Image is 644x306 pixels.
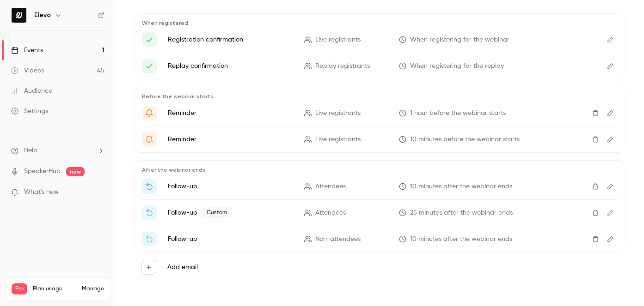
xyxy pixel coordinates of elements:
p: Follow-up [168,234,293,244]
span: 10 minutes after the webinar ends [410,234,512,244]
span: Attendees [315,208,346,218]
span: 10 minutes before the webinar starts [410,135,520,144]
div: Settings [11,107,48,116]
span: Live registrants [315,35,361,45]
button: Edit [603,232,618,246]
span: Plan usage [33,285,76,293]
li: Une dernier chose… votre cadeau 🎁 [142,205,618,220]
button: Delete [588,106,603,120]
button: Edit [603,59,618,73]
button: Edit [603,106,618,120]
button: Delete [588,205,603,220]
p: Reminder [168,135,293,144]
li: {{ event_name }} va bientôt commencer [142,106,618,120]
span: 10 minutes after the webinar ends [410,182,512,192]
p: Follow-up [168,182,293,191]
p: When registered [142,19,618,27]
button: Edit [603,205,618,220]
span: Live registrants [315,108,361,118]
p: Registration confirmation [168,35,293,44]
p: Reminder [168,108,293,118]
span: 1 hour before the webinar starts [410,108,506,118]
span: When registering for the replay [410,61,504,71]
span: Attendees [315,182,346,192]
li: Merci d'avoir participé à {{ event_name }} [142,179,618,194]
p: Follow-up [168,207,293,218]
li: {{ event_name }} commence dans 10 minutes [142,132,618,147]
p: After the webinar ends [142,166,618,174]
span: 25 minutes after the webinar ends [410,208,513,218]
span: Non-attendees [315,234,361,244]
li: help-dropdown-opener [11,146,104,156]
button: Edit [603,179,618,194]
button: Delete [588,232,603,246]
button: Edit [603,132,618,147]
div: Audience [11,86,52,96]
span: Live registrants [315,135,361,144]
button: Delete [588,179,603,194]
div: Videos [11,66,44,75]
label: Add email [167,263,198,272]
button: Delete [588,132,603,147]
h6: Elevo [34,11,51,20]
li: Voici le lien pour accéder à la vidéo {{ event_name }} [142,59,618,73]
li: Voici le lien pour accéder à {{ event_name }} [142,32,618,47]
div: Events [11,46,43,55]
span: Pro [12,283,27,294]
span: Custom [201,207,233,218]
img: Elevo [12,8,26,23]
span: Help [24,146,37,156]
p: Before the webinar starts [142,93,618,100]
li: Regardez le replay de {{ event_name }} [142,232,618,246]
a: SpeakerHub [24,167,61,176]
span: What's new [24,187,59,197]
span: When registering for the webinar [410,35,509,45]
button: Edit [603,32,618,47]
span: new [66,167,85,176]
p: Replay confirmation [168,61,293,71]
span: Replay registrants [315,61,370,71]
a: Manage [82,285,104,293]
